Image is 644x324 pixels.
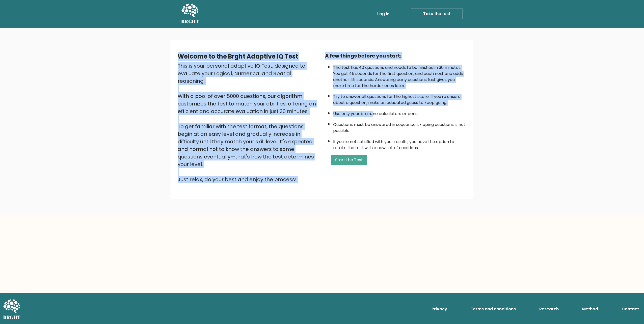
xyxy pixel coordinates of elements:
a: Privacy [430,304,449,314]
b: Welcome to the Brght Adaptive IQ Test [178,52,298,61]
li: Try to answer all questions for the highest score. If you're unsure about a question, make an edu... [333,91,466,106]
a: Terms and conditions [469,304,518,314]
div: This is your personal adaptive IQ Test, designed to evaluate your Logical, Numerical and Spatial ... [178,62,319,183]
h5: BRGHT [181,18,199,24]
li: The test has 40 questions and needs to be finished in 30 minutes. You get 45 seconds for the firs... [333,62,466,89]
div: A few things before you start: [325,52,466,60]
a: Research [537,304,561,314]
li: If you're not satisfied with your results, you have the option to retake the test with a new set ... [333,136,466,151]
a: Log in [375,9,391,19]
a: Contact [620,304,641,314]
a: Take the test [411,9,463,19]
a: Method [580,304,600,314]
button: Start the Test [331,155,367,165]
a: BRGHT [181,2,199,26]
li: Use only your brain, no calculators or pens. [333,108,466,117]
li: Questions must be answered in sequence; skipping questions is not possible. [333,119,466,134]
